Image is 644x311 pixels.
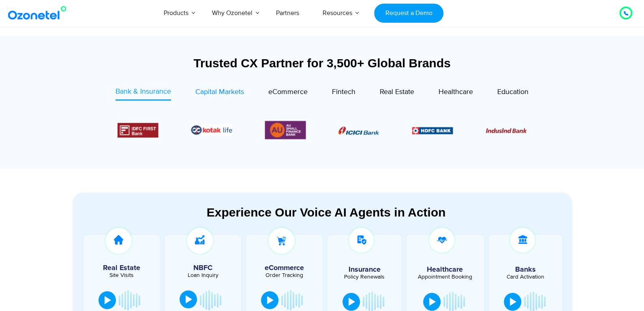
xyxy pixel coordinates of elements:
a: Real Estate [380,86,414,101]
img: Picture13.png [265,119,306,141]
div: 3 / 6 [486,125,527,135]
div: Order Tracking [250,272,319,278]
a: eCommerce [268,86,308,101]
img: Picture8.png [338,127,379,135]
div: Experience Our Voice AI Agents in Action [81,205,571,219]
div: 5 / 6 [191,124,232,136]
div: Appointment Booking [412,274,478,280]
div: Image Carousel [118,119,527,141]
a: Capital Markets [195,86,244,101]
h5: Healthcare [412,266,478,273]
span: Bank & Insurance [116,87,171,96]
img: Picture26.jpg [191,124,232,136]
a: Healthcare [439,86,473,101]
div: Card Activation [493,274,558,280]
div: Loan Inquiry [169,272,237,278]
div: Trusted CX Partner for 3,500+ Global Brands [73,56,571,70]
img: Picture12.png [117,123,158,137]
a: Education [497,86,528,101]
a: Bank & Insurance [116,86,171,101]
a: Request a Demo [374,4,443,23]
span: Fintech [332,88,355,97]
div: Site Visits [88,272,156,278]
img: Picture9.png [412,127,453,134]
h5: Real Estate [88,264,156,272]
div: Policy Renewals [332,274,397,280]
span: Healthcare [439,88,473,97]
h5: Banks [493,266,558,273]
h5: Insurance [332,266,397,273]
div: 1 / 6 [338,125,379,135]
div: 4 / 6 [117,123,158,137]
span: Education [497,88,528,97]
div: 2 / 6 [412,125,453,135]
a: Fintech [332,86,355,101]
img: Picture10.png [486,128,527,133]
span: Capital Markets [195,88,244,97]
h5: NBFC [169,264,237,272]
span: Real Estate [380,88,414,97]
h5: eCommerce [250,264,319,272]
div: 6 / 6 [265,119,306,141]
span: eCommerce [268,88,308,97]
